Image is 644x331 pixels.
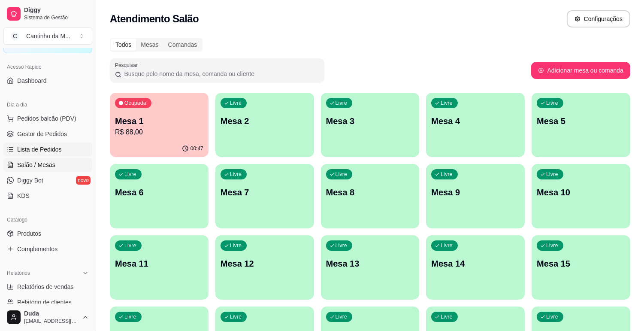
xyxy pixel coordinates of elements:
[532,235,630,300] button: LivreMesa 15
[431,186,520,198] p: Mesa 9
[3,307,92,328] button: Duda[EMAIL_ADDRESS][DOMAIN_NAME]
[431,258,520,270] p: Mesa 14
[17,176,43,185] span: Diggy Bot
[431,115,520,127] p: Mesa 4
[537,258,625,270] p: Mesa 15
[115,186,203,198] p: Mesa 6
[3,189,92,203] a: KDS
[321,235,420,300] button: LivreMesa 13
[110,164,209,228] button: LivreMesa 6
[17,229,41,238] span: Produtos
[24,310,79,318] span: Duda
[17,161,55,169] span: Salão / Mesas
[546,313,558,320] p: Livre
[111,39,136,51] div: Todos
[24,318,79,325] span: [EMAIL_ADDRESS][DOMAIN_NAME]
[221,115,309,127] p: Mesa 2
[532,93,630,157] button: LivreMesa 5
[3,242,92,256] a: Complementos
[537,115,625,127] p: Mesa 5
[17,76,47,85] span: Dashboard
[221,186,309,198] p: Mesa 7
[17,298,72,307] span: Relatório de clientes
[321,93,420,157] button: LivreMesa 3
[17,282,74,291] span: Relatórios de vendas
[124,171,136,178] p: Livre
[115,115,203,127] p: Mesa 1
[3,143,92,156] a: Lista de Pedidos
[441,171,453,178] p: Livre
[3,295,92,309] a: Relatório de clientes
[546,100,558,106] p: Livre
[163,39,202,51] div: Comandas
[3,60,92,74] div: Acesso Rápido
[230,100,242,106] p: Livre
[17,114,76,123] span: Pedidos balcão (PDV)
[24,14,89,21] span: Sistema de Gestão
[124,100,146,106] p: Ocupada
[441,313,453,320] p: Livre
[221,258,309,270] p: Mesa 12
[17,245,57,253] span: Complementos
[441,100,453,106] p: Livre
[115,61,141,69] label: Pesquisar
[326,258,414,270] p: Mesa 13
[110,235,209,300] button: LivreMesa 11
[17,130,67,138] span: Gestor de Pedidos
[3,280,92,294] a: Relatórios de vendas
[537,186,625,198] p: Mesa 10
[441,242,453,249] p: Livre
[17,145,62,154] span: Lista de Pedidos
[326,115,414,127] p: Mesa 3
[321,164,420,228] button: LivreMesa 8
[532,164,630,228] button: LivreMesa 10
[326,186,414,198] p: Mesa 8
[215,235,314,300] button: LivreMesa 12
[3,173,92,187] a: Diggy Botnovo
[110,12,199,26] h2: Atendimento Salão
[3,227,92,240] a: Produtos
[3,3,92,24] a: DiggySistema de Gestão
[426,93,525,157] button: LivreMesa 4
[124,242,136,249] p: Livre
[426,235,525,300] button: LivreMesa 14
[336,171,348,178] p: Livre
[24,6,89,14] span: Diggy
[115,127,203,137] p: R$ 88,00
[17,191,30,200] span: KDS
[11,32,19,40] span: C
[426,164,525,228] button: LivreMesa 9
[215,93,314,157] button: LivreMesa 2
[3,158,92,172] a: Salão / Mesas
[567,10,630,27] button: Configurações
[230,242,242,249] p: Livre
[230,171,242,178] p: Livre
[7,270,30,276] span: Relatórios
[3,98,92,112] div: Dia a dia
[230,313,242,320] p: Livre
[115,258,203,270] p: Mesa 11
[215,164,314,228] button: LivreMesa 7
[190,145,203,152] p: 00:47
[3,27,92,45] button: Select a team
[336,313,348,320] p: Livre
[26,32,70,40] div: Cantinho da M ...
[3,213,92,227] div: Catálogo
[3,74,92,88] a: Dashboard
[3,127,92,141] a: Gestor de Pedidos
[546,242,558,249] p: Livre
[546,171,558,178] p: Livre
[336,242,348,249] p: Livre
[121,70,319,78] input: Pesquisar
[336,100,348,106] p: Livre
[124,313,136,320] p: Livre
[136,39,163,51] div: Mesas
[531,62,630,79] button: Adicionar mesa ou comanda
[3,112,92,125] button: Pedidos balcão (PDV)
[110,93,209,157] button: OcupadaMesa 1R$ 88,0000:47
